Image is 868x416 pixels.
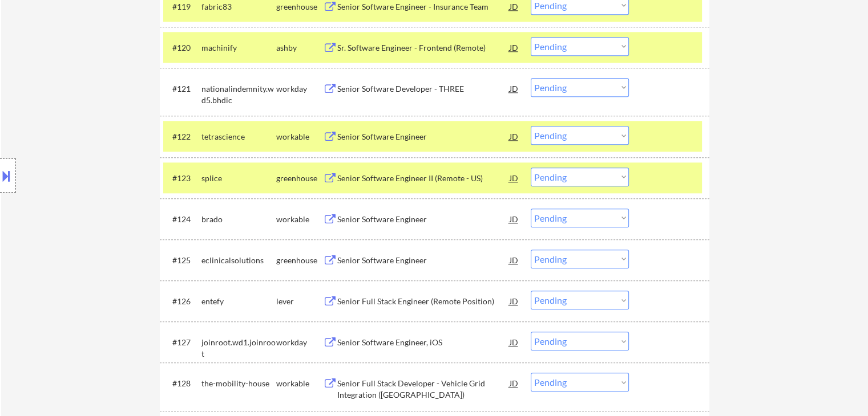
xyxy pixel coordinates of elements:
div: Senior Software Engineer [337,255,510,266]
div: Senior Software Engineer II (Remote - US) [337,173,510,184]
div: JD [508,291,520,311]
div: JD [508,209,520,229]
div: #126 [172,296,192,307]
div: entefy [201,296,276,307]
div: joinroot.wd1.joinroot [201,337,276,359]
div: #127 [172,337,192,348]
div: brado [201,214,276,225]
div: #120 [172,42,192,54]
div: JD [508,37,520,58]
div: Senior Software Engineer [337,214,510,225]
div: tetrascience [201,131,276,142]
div: JD [508,78,520,99]
div: #128 [172,378,192,389]
div: JD [508,332,520,352]
div: nationalindemnity.wd5.bhdic [201,83,276,105]
div: eclinicalsolutions [201,255,276,266]
div: Senior Full Stack Developer - Vehicle Grid Integration ([GEOGRAPHIC_DATA]) [337,378,510,400]
div: JD [508,168,520,188]
div: JD [508,250,520,270]
div: greenhouse [276,255,323,266]
div: Sr. Software Engineer - Frontend (Remote) [337,42,510,54]
div: Senior Software Developer - THREE [337,83,510,95]
div: Senior Software Engineer [337,131,510,142]
div: JD [508,373,520,393]
div: Senior Full Stack Engineer (Remote Position) [337,296,510,307]
div: greenhouse [276,173,323,184]
div: workable [276,131,323,142]
div: Senior Software Engineer, iOS [337,337,510,348]
div: workable [276,214,323,225]
div: Senior Software Engineer - Insurance Team [337,1,510,13]
div: #119 [172,1,192,13]
div: ashby [276,42,323,54]
div: JD [508,126,520,146]
div: lever [276,296,323,307]
div: workable [276,378,323,389]
div: the-mobility-house [201,378,276,389]
div: splice [201,173,276,184]
div: greenhouse [276,1,323,13]
div: workday [276,337,323,348]
div: workday [276,83,323,95]
div: machinify [201,42,276,54]
div: fabric83 [201,1,276,13]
